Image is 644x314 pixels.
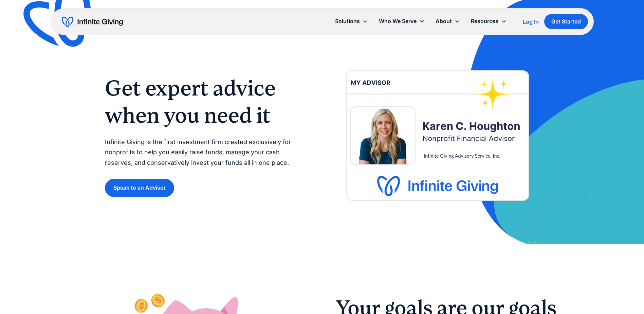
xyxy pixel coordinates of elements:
[544,14,588,29] a: Get Started
[105,137,309,168] p: Infinite Giving is the first investment firm created exclusively for nonprofits to help you easil...
[465,14,512,29] div: Resources
[105,179,174,197] a: Speak to an Advisor
[523,19,539,24] div: Log In
[379,17,417,26] div: Who We Serve
[436,17,452,26] div: About
[330,14,373,29] div: Solutions
[373,14,430,29] div: Who We Serve
[335,17,360,26] div: Solutions
[523,18,539,26] a: Log In
[471,17,498,26] div: Resources
[62,16,123,27] a: home
[430,14,465,29] div: About
[105,74,309,129] h1: Get expert advice when you need it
